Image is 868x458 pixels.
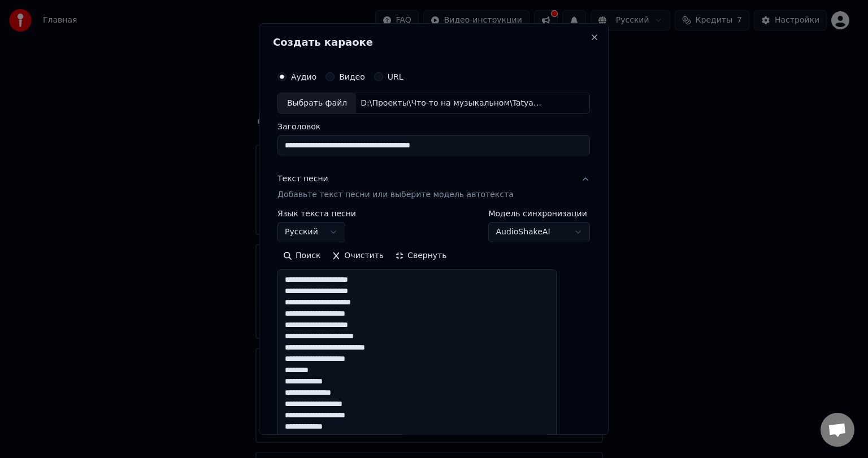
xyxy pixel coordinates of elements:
[356,98,548,109] div: D:\Проекты\Что-то на музыкальном\Tatyana_Kurtukova_-_Matushka-zemlya_77861351.mp3
[388,73,403,81] label: URL
[389,247,452,265] button: Свернуть
[278,93,356,114] div: Выбрать файл
[277,165,590,210] button: Текст песниДобавьте текст песни или выберите модель автотекста
[339,73,365,81] label: Видео
[277,174,328,185] div: Текст песни
[277,123,590,131] label: Заголовок
[327,247,390,265] button: Очистить
[273,37,594,47] h2: Создать караоке
[489,210,591,218] label: Модель синхронизации
[277,247,326,265] button: Поиск
[277,210,356,218] label: Язык текста песни
[291,73,316,81] label: Аудио
[277,190,514,201] p: Добавьте текст песни или выберите модель автотекста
